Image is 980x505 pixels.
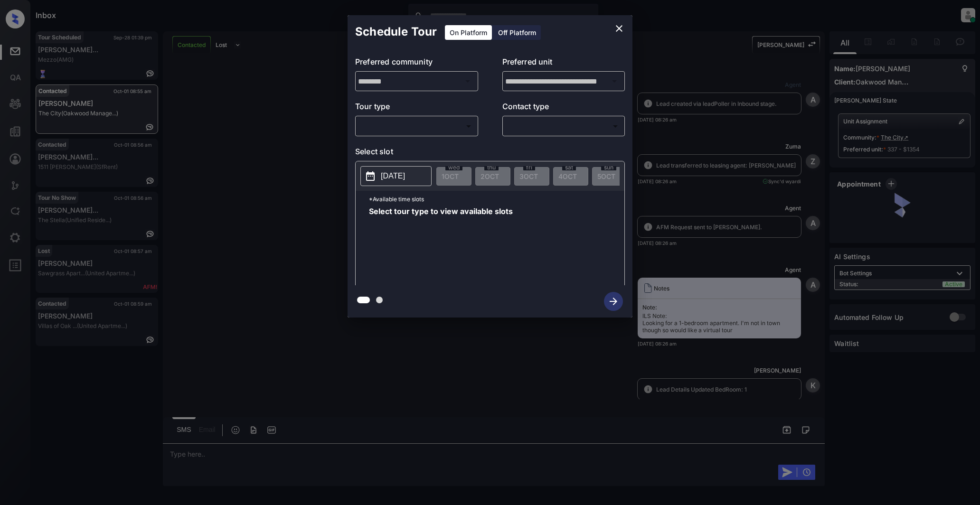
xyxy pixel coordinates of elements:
div: On Platform [445,25,492,40]
p: Preferred community [355,56,478,71]
button: [DATE] [360,166,432,186]
h2: Schedule Tour [348,15,444,48]
div: Off Platform [493,25,541,40]
p: Tour type [355,101,478,116]
p: *Available time slots [369,191,624,207]
p: Preferred unit [502,56,625,71]
p: Select slot [355,146,625,161]
button: close [610,19,629,38]
span: Select tour type to view available slots [369,207,513,283]
p: Contact type [502,101,625,116]
p: [DATE] [381,170,405,182]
